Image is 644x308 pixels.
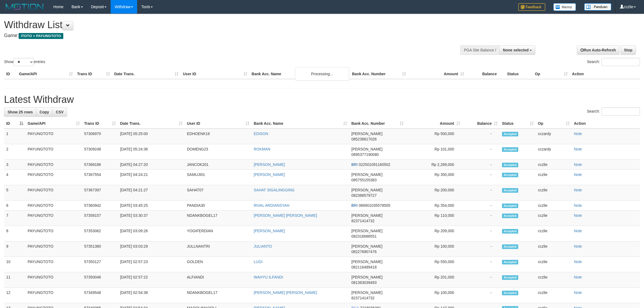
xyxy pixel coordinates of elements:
span: Copy 082116489418 to clipboard [351,265,377,269]
span: Accepted [502,173,518,177]
a: Copy [36,107,52,117]
a: RIVAL ARDIANSYAH [254,203,289,208]
a: Note [574,203,582,208]
th: Trans ID [75,69,112,79]
span: Accepted [502,214,518,218]
td: 7 [4,211,25,226]
span: [PERSON_NAME] [351,260,382,264]
a: Show 25 rows [4,107,36,117]
span: BRI [351,203,358,208]
a: ROKMAN [254,147,270,151]
th: User ID: activate to sort column ascending [185,119,252,129]
span: Show 25 rows [8,110,33,114]
span: [PERSON_NAME] [351,275,382,279]
td: 57349548 [82,288,118,303]
span: Accepted [502,204,518,208]
th: Op: activate to sort column ascending [536,119,572,129]
td: Rp 201,000 [406,272,462,288]
td: cczlie [536,241,572,257]
span: Accepted [502,229,518,234]
th: Game/API: activate to sort column ascending [25,119,82,129]
select: Showentries [14,58,34,66]
td: 57367397 [82,185,118,201]
a: [PERSON_NAME] [PERSON_NAME] [254,290,317,295]
span: Copy 082276907476 to clipboard [351,250,377,254]
img: Button%20Memo.svg [553,3,576,11]
td: [DATE] 04:24:21 [118,170,185,185]
span: Copy 085238817026 to clipboard [351,137,377,141]
td: - [462,144,500,160]
td: PAYUNGTOTO [25,170,82,185]
td: PAYUNGTOTO [25,144,82,160]
a: Note [574,172,582,177]
td: SAHAT07 [185,185,252,201]
td: NDANKBOGEL17 [185,211,252,226]
td: [DATE] 02:57:23 [118,257,185,272]
td: PAYUNGTOTO [25,272,82,288]
img: Feedback.jpg [518,3,545,11]
span: Accepted [502,244,518,249]
td: - [462,160,500,170]
th: Amount: activate to sort column ascending [406,119,462,129]
td: 57353062 [82,226,118,241]
td: cczlie [536,288,572,303]
td: - [462,226,500,241]
a: EDISON [254,132,268,136]
h1: Latest Withdraw [4,94,640,105]
a: Note [574,260,582,264]
td: PAYUNGTOTO [25,129,82,144]
a: Note [574,244,582,248]
div: Processing... [295,67,349,81]
td: Rp 2,269,000 [406,160,462,170]
a: Note [574,290,582,295]
a: Run Auto-Refresh [577,45,619,55]
td: [DATE] 04:21:27 [118,185,185,201]
th: Game/API [17,69,75,79]
td: - [462,211,500,226]
span: [PERSON_NAME] [351,147,382,151]
input: Search: [602,107,640,116]
span: CSV [56,110,64,114]
span: Copy 081363039493 to clipboard [351,280,377,285]
a: [PERSON_NAME] [PERSON_NAME] [254,213,317,218]
td: 3 [4,160,25,170]
span: [PERSON_NAME] [351,188,382,192]
th: Trans ID: activate to sort column ascending [82,119,118,129]
td: 57351380 [82,241,118,257]
span: [PERSON_NAME] [351,290,382,295]
td: 2 [4,144,25,160]
th: Bank Acc. Number: activate to sort column ascending [349,119,406,129]
a: Stop [620,45,636,55]
td: [DATE] 03:30:37 [118,211,185,226]
td: PAYUNGTOTO [25,288,82,303]
td: Rp 100,000 [406,241,462,257]
td: 57367554 [82,170,118,185]
td: - [462,241,500,257]
span: Accepted [502,291,518,295]
td: [DATE] 03:09:26 [118,226,185,241]
th: ID: activate to sort column descending [4,119,25,129]
td: PAYUNGTOTO [25,160,82,170]
td: DOMENG23 [185,144,252,160]
th: ID [4,69,17,79]
td: PAYUNGTOTO [25,201,82,211]
th: Bank Acc. Number [350,69,408,79]
td: [DATE] 05:24:36 [118,144,185,160]
a: Note [574,229,582,233]
td: cczardy [536,144,572,160]
th: Action [572,119,640,129]
td: PAYUNGTOTO [25,257,82,272]
td: 10 [4,257,25,272]
img: panduan.png [584,3,611,11]
td: 57350046 [82,272,118,288]
img: MOTION_logo.png [4,3,45,11]
a: Note [574,132,582,136]
a: Note [574,275,582,279]
h1: Withdraw List [4,19,424,30]
a: LUGI [254,260,263,264]
td: - [462,129,500,144]
span: Copy 082386579727 to clipboard [351,193,377,198]
a: [PERSON_NAME] [254,172,285,177]
td: [DATE] 02:54:38 [118,288,185,303]
label: Search: [587,58,640,66]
